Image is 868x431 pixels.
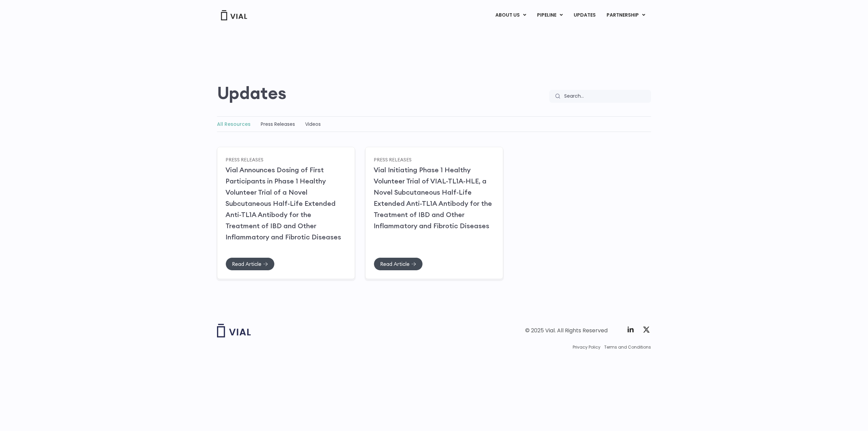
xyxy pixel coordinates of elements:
[217,324,251,337] img: Vial logo wih "Vial" spelled out
[601,9,651,21] a: PARTNERSHIPMenu Toggle
[305,121,321,128] a: Videos
[225,156,263,162] a: Press Releases
[532,9,568,21] a: PIPELINEMenu Toggle
[560,90,651,103] input: Search...
[217,83,287,103] h2: Updates
[225,165,341,241] a: Vial Announces Dosing of First Participants in Phase 1 Healthy Volunteer Trial of a Novel Subcuta...
[217,121,251,128] a: All Resources
[374,257,423,271] a: Read Article
[220,10,248,20] img: Vial Logo
[374,156,412,162] a: Press Releases
[232,261,261,267] span: Read Article
[261,121,295,128] a: Press Releases
[225,257,275,271] a: Read Article
[573,344,600,350] a: Privacy Policy
[374,165,492,230] a: Vial Initiating Phase 1 Healthy Volunteer Trial of VIAL-TL1A-HLE, a Novel Subcutaneous Half-Life ...
[604,344,651,350] a: Terms and Conditions
[490,9,531,21] a: ABOUT USMenu Toggle
[380,261,410,267] span: Read Article
[568,9,601,21] a: UPDATES
[525,327,608,334] div: © 2025 Vial. All Rights Reserved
